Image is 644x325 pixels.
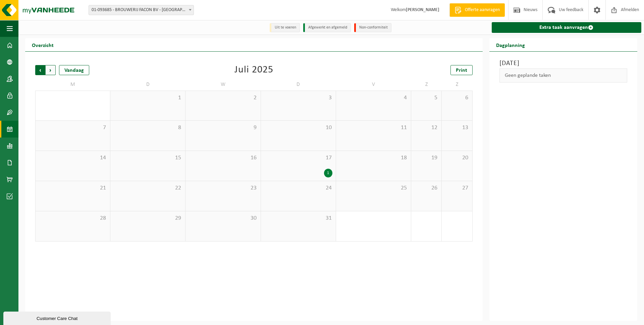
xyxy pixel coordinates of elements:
span: 23 [189,184,257,192]
span: 12 [415,124,438,131]
span: 28 [39,215,107,222]
span: 31 [264,215,332,222]
iframe: chat widget [3,310,112,325]
span: 19 [415,154,438,162]
td: Z [411,78,442,91]
span: 7 [39,124,107,131]
a: Print [450,65,473,75]
span: 14 [39,154,107,162]
td: V [336,78,411,91]
span: 15 [114,154,182,162]
span: 18 [339,154,408,162]
span: 4 [339,94,408,102]
span: 17 [264,154,332,162]
span: 01-093685 - BROUWERIJ FACON BV - BELLEGEM [89,5,194,15]
li: Afgewerkt en afgemeld [303,23,351,32]
li: Uit te voeren [270,23,300,32]
span: 26 [415,184,438,192]
span: Offerte aanvragen [463,7,501,13]
td: D [261,78,336,91]
span: 20 [445,154,469,162]
span: 10 [264,124,332,131]
span: 3 [264,94,332,102]
td: M [35,78,110,91]
span: 22 [114,184,182,192]
td: Z [442,78,472,91]
span: 24 [264,184,332,192]
td: W [185,78,261,91]
a: Offerte aanvragen [449,3,505,17]
span: Volgende [46,65,56,75]
span: 29 [114,215,182,222]
span: 21 [39,184,107,192]
a: Extra taak aanvragen [492,22,641,33]
span: 25 [339,184,408,192]
span: 5 [415,94,438,102]
h2: Overzicht [25,38,60,51]
span: 16 [189,154,257,162]
span: 13 [445,124,469,131]
span: 27 [445,184,469,192]
span: 1 [114,94,182,102]
span: Vorige [35,65,45,75]
h2: Dagplanning [489,38,532,51]
span: 11 [339,124,408,131]
span: 6 [445,94,469,102]
div: Juli 2025 [234,65,273,75]
li: Non-conformiteit [354,23,391,32]
span: Print [456,68,467,73]
div: Vandaag [59,65,89,75]
span: 2 [189,94,257,102]
div: Geen geplande taken [499,68,627,83]
h3: [DATE] [499,58,627,68]
span: 01-093685 - BROUWERIJ FACON BV - BELLEGEM [89,5,194,15]
span: 9 [189,124,257,131]
div: 1 [324,169,332,177]
span: 30 [189,215,257,222]
span: 8 [114,124,182,131]
td: D [110,78,185,91]
strong: [PERSON_NAME] [406,7,439,12]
